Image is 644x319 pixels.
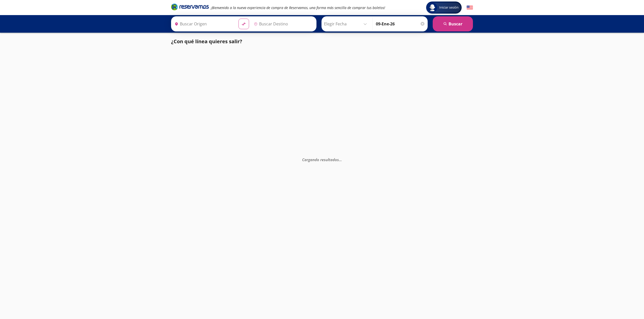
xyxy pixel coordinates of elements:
[302,157,342,162] em: Cargando resultados
[171,3,209,12] a: Brand Logo
[433,16,473,31] button: Buscar
[339,157,340,162] span: .
[171,38,242,45] p: ¿Con qué línea quieres salir?
[252,18,314,30] input: Buscar Destino
[340,157,341,162] span: .
[211,5,385,10] em: ¡Bienvenido a la nueva experiencia de compra de Reservamos, una forma más sencilla de comprar tus...
[171,3,209,11] i: Brand Logo
[324,18,369,30] input: Elegir Fecha
[173,18,234,30] input: Buscar Origen
[341,157,342,162] span: .
[376,18,425,30] input: Opcional
[467,5,473,11] button: English
[437,5,461,10] span: Iniciar sesión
